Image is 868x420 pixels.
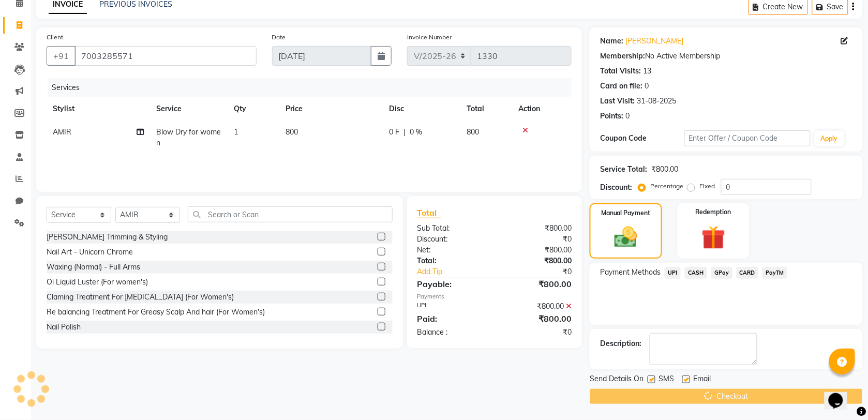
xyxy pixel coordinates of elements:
th: Total [460,97,512,121]
div: Description: [600,338,641,349]
div: Last Visit: [600,96,635,107]
th: Disc [383,97,460,121]
div: Services [48,78,579,97]
div: ₹800.00 [651,164,678,175]
div: Payments [417,292,572,301]
th: Action [512,97,572,121]
span: 1 [234,127,238,137]
div: Net: [410,245,495,256]
div: Total: [410,256,495,266]
div: [PERSON_NAME] Trimming & Styling [47,232,168,243]
span: CARD [737,267,759,279]
span: Email [693,373,711,386]
label: Percentage [650,182,683,191]
span: Blow Dry for women [156,127,221,147]
input: Search by Name/Mobile/Email/Code [74,46,257,66]
div: 0 [645,81,649,92]
input: Search or Scan [188,206,393,222]
label: Client [47,33,63,42]
th: Stylist [47,97,150,121]
span: UPI [665,267,681,279]
span: 0 F [389,127,399,138]
span: 800 [286,127,298,137]
div: 13 [643,66,651,77]
div: Discount: [410,234,495,245]
div: No Active Membership [600,51,852,62]
div: ₹800.00 [495,256,579,266]
span: 0 % [410,127,422,138]
div: Name: [600,36,623,47]
div: Nail Polish [47,322,81,333]
span: PayTM [762,267,787,279]
img: _gift.svg [694,223,733,252]
span: Send Details On [590,373,643,386]
div: Re balancing Treatment For Greasy Scalp And hair (For Women's) [47,307,265,318]
div: ₹800.00 [495,278,579,290]
div: Card on file: [600,81,642,92]
span: SMS [659,373,674,386]
input: Enter Offer / Coupon Code [684,130,811,146]
div: Service Total: [600,164,647,175]
div: Paid: [410,312,495,325]
div: Membership: [600,51,645,62]
div: Total Visits: [600,66,641,77]
th: Price [279,97,383,121]
div: Nail Art - Unicorn Chrome [47,247,133,258]
div: ₹800.00 [495,223,579,234]
div: Sub Total: [410,223,495,234]
span: | [403,127,406,138]
div: Discount: [600,182,632,193]
iframe: chat widget [825,379,858,410]
button: +91 [47,46,76,66]
label: Date [272,33,286,42]
div: ₹0 [495,234,579,245]
div: ₹800.00 [495,301,579,312]
div: 31-08-2025 [637,96,676,107]
a: [PERSON_NAME] [625,36,683,47]
span: Payment Methods [600,267,661,278]
button: Apply [815,131,844,146]
div: Coupon Code [600,133,684,144]
div: Claming Treatment For [MEDICAL_DATA] (For Women's) [47,292,234,303]
span: AMIR [53,127,71,137]
a: Add Tip [410,266,509,277]
label: Redemption [696,207,731,217]
div: ₹800.00 [495,312,579,325]
span: Total [417,207,441,218]
label: Fixed [699,182,715,191]
th: Qty [228,97,279,121]
div: UPI [410,301,495,312]
span: 800 [467,127,479,137]
div: 0 [625,111,630,122]
label: Manual Payment [601,208,651,218]
span: CASH [685,267,707,279]
div: Payable: [410,278,495,290]
div: Points: [600,111,623,122]
div: Balance : [410,327,495,338]
label: Invoice Number [407,33,452,42]
img: _cash.svg [607,224,645,250]
div: Waxing (Normal) - Full Arms [47,262,140,273]
div: ₹0 [495,327,579,338]
div: ₹800.00 [495,245,579,256]
div: ₹0 [508,266,579,277]
span: GPay [711,267,732,279]
div: Oi Liquid Luster (For women's) [47,277,148,288]
th: Service [150,97,228,121]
